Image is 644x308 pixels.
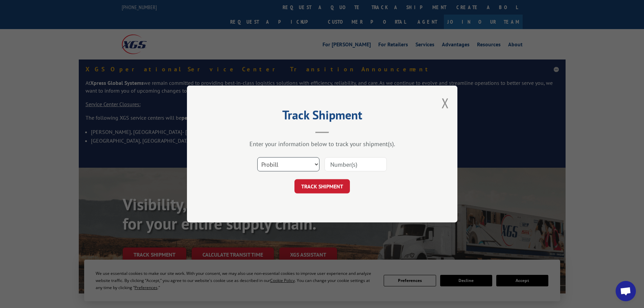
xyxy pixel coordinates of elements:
[221,140,424,148] div: Enter your information below to track your shipment(s).
[294,179,350,193] button: TRACK SHIPMENT
[616,281,636,301] a: Open chat
[325,157,387,171] input: Number(s)
[442,94,449,112] button: Close modal
[221,110,424,123] h2: Track Shipment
